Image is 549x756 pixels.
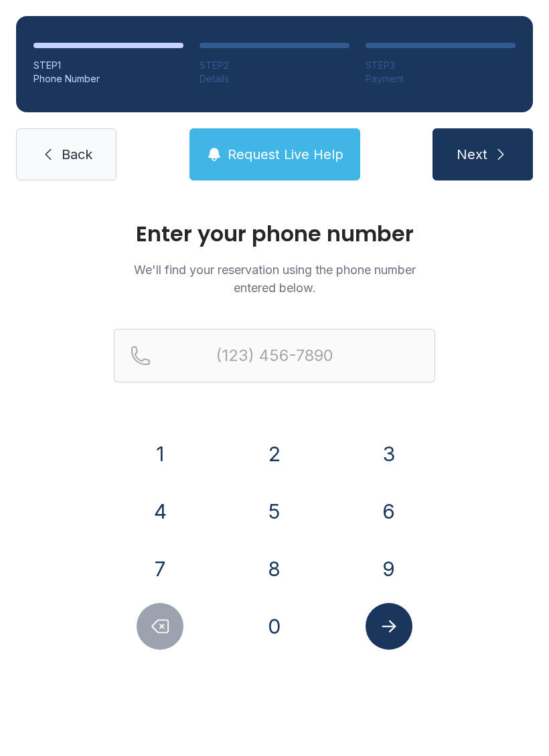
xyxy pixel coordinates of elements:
[114,329,435,382] input: Reservation phone number
[228,145,343,164] span: Request Live Help
[200,72,349,86] div: Details
[114,261,435,297] p: We'll find your reservation using the phone number entered below.
[33,59,183,72] div: STEP 1
[137,430,183,477] button: 1
[251,430,298,477] button: 2
[251,545,298,592] button: 8
[137,488,183,535] button: 4
[366,488,412,535] button: 6
[366,430,412,477] button: 3
[200,59,349,72] div: STEP 2
[457,145,487,164] span: Next
[366,545,412,592] button: 9
[366,72,516,86] div: Payment
[251,488,298,535] button: 5
[366,603,412,650] button: Submit lookup form
[114,223,435,245] h1: Enter your phone number
[62,145,92,164] span: Back
[366,59,516,72] div: STEP 3
[137,545,183,592] button: 7
[33,72,183,86] div: Phone Number
[251,603,298,650] button: 0
[137,603,183,650] button: Delete number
